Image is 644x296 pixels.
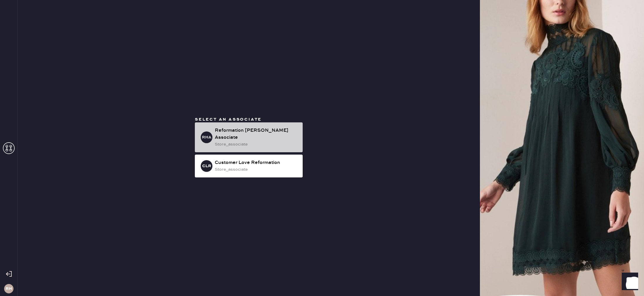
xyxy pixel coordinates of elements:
div: Reformation [PERSON_NAME] Associate [215,127,298,141]
h3: CLR [202,164,211,168]
span: Select an associate [195,117,262,122]
h3: RH [6,287,12,291]
iframe: Front Chat [616,270,641,295]
div: Customer Love Reformation [215,159,298,166]
h3: RHA [202,135,212,139]
div: store_associate [215,141,298,148]
div: store_associate [215,166,298,173]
